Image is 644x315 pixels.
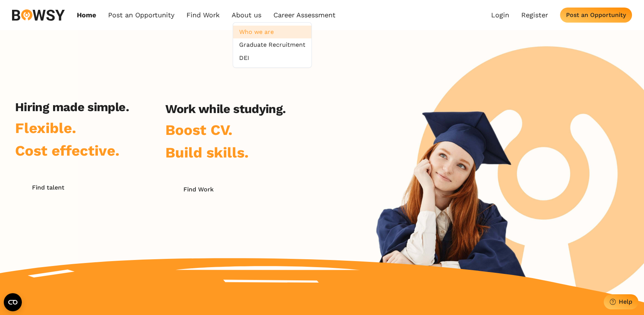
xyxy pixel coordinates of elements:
[15,119,76,136] span: Flexible.
[183,186,214,193] div: Find Work
[233,38,311,51] a: Graduate Recruitment
[566,11,626,18] div: Post an Opportunity
[233,26,311,38] a: Who we are
[15,180,81,195] button: Find talent
[560,8,632,23] button: Post an Opportunity
[32,184,64,191] div: Find talent
[15,100,129,114] h2: Hiring made simple.
[77,11,96,19] a: Home
[4,293,22,311] button: Open CMP widget
[15,142,119,159] span: Cost effective.
[165,144,249,161] span: Build skills.
[521,11,548,19] a: Register
[273,11,336,19] a: Career Assessment
[165,121,232,138] span: Boost CV.
[165,182,231,197] button: Find Work
[604,294,638,309] button: Help
[619,298,632,305] div: Help
[165,102,285,116] h2: Work while studying.
[491,11,509,19] a: Login
[12,9,65,21] img: svg%3e
[233,52,311,64] a: DEI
